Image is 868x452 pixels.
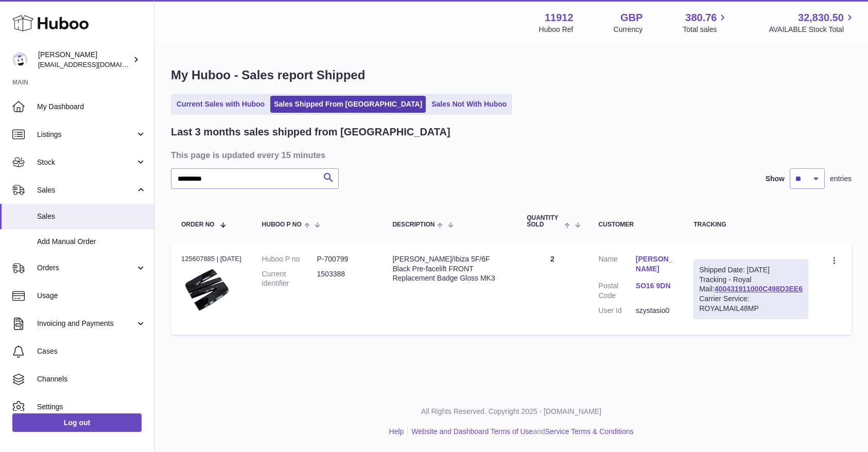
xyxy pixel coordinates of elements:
span: Cases [37,346,146,356]
span: Order No [181,221,215,228]
a: [PERSON_NAME] [636,254,673,274]
h2: Last 3 months sales shipped from [GEOGRAPHIC_DATA] [171,125,450,139]
div: [PERSON_NAME] [38,50,131,69]
dt: Name [599,254,636,276]
div: 125607885 | [DATE] [181,254,241,264]
span: Sales [37,212,146,221]
a: Help [389,427,404,436]
span: Add Manual Order [37,237,146,247]
dt: Huboo P no [262,254,317,264]
a: 380.76 Total sales [683,11,728,34]
div: Carrier Service: ROYALMAIL48MP [699,294,803,314]
span: Usage [37,291,146,301]
img: $_1.PNG [181,267,233,313]
strong: 11912 [545,11,574,25]
span: entries [830,174,852,184]
span: Channels [37,374,146,384]
span: My Dashboard [37,102,146,112]
div: Tracking [693,221,808,228]
div: Customer [599,221,673,228]
label: Show [766,174,785,184]
span: AVAILABLE Stock Total [769,25,856,34]
img: info@carbonmyride.com [12,52,28,67]
span: Huboo P no [262,221,302,228]
strong: GBP [620,11,643,25]
a: Log out [12,413,142,432]
span: Settings [37,402,146,412]
span: Sales [37,185,135,195]
span: Description [392,221,435,228]
dt: User Id [599,306,636,316]
div: Shipped Date: [DATE] [699,265,803,275]
a: Sales Not With Huboo [428,96,510,113]
dt: Current identifier [262,269,317,289]
td: 2 [516,244,588,335]
a: SO16 9DN [636,281,673,291]
span: Orders [37,263,135,273]
span: Quantity Sold [527,215,562,228]
div: Tracking - Royal Mail: [693,259,808,319]
a: Sales Shipped From [GEOGRAPHIC_DATA] [270,96,426,113]
a: 32,830.50 AVAILABLE Stock Total [769,11,856,34]
a: Service Terms & Conditions [545,427,634,436]
span: Invoicing and Payments [37,319,135,328]
span: Total sales [683,25,728,34]
a: 400431911000C498D3EE6 [715,285,803,293]
a: Current Sales with Huboo [173,96,268,113]
span: 32,830.50 [798,11,844,25]
div: Currency [614,25,643,34]
dd: P-700799 [317,254,372,264]
a: Website and Dashboard Terms of Use [411,427,533,436]
h1: My Huboo - Sales report Shipped [171,67,852,83]
dd: 1503388 [317,269,372,289]
dd: szystasio0 [636,306,673,316]
p: All Rights Reserved. Copyright 2025 - [DOMAIN_NAME] [163,407,860,416]
span: 380.76 [685,11,717,25]
dt: Postal Code [599,281,636,301]
h3: This page is updated every 15 minutes [171,149,849,161]
div: Huboo Ref [539,25,574,34]
span: [EMAIL_ADDRESS][DOMAIN_NAME] [38,60,151,68]
span: Stock [37,158,135,167]
li: and [408,427,633,437]
div: [PERSON_NAME]/Ibiza 5F/6F Black Pre-facelift FRONT Replacement Badge Gloss MK3 [392,254,506,284]
span: Listings [37,130,135,140]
